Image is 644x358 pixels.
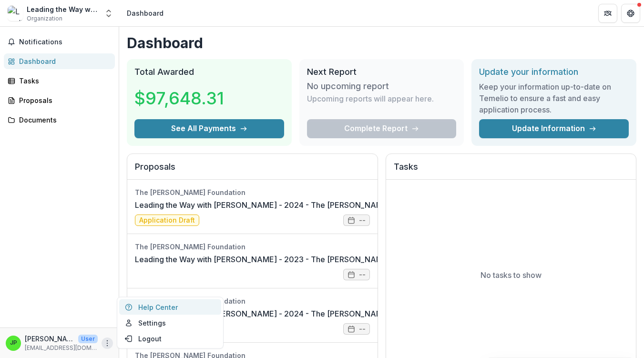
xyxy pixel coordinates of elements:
[135,254,530,265] a: Leading the Way with [PERSON_NAME] - 2023 - The [PERSON_NAME] Foundation Grant Proposal Application
[4,92,115,108] a: Proposals
[394,162,629,180] h2: Tasks
[27,14,62,23] span: Organization
[127,8,164,18] div: Dashboard
[78,335,98,343] p: User
[25,344,98,352] p: [EMAIL_ADDRESS][DOMAIN_NAME]
[127,34,636,51] h1: Dashboard
[135,162,370,180] h2: Proposals
[19,115,107,125] div: Documents
[134,67,284,77] h2: Total Awarded
[307,67,457,77] h2: Next Report
[598,4,617,23] button: Partners
[10,340,17,346] div: Jamie Pennington
[4,53,115,69] a: Dashboard
[480,269,542,281] p: No tasks to show
[479,119,629,138] a: Update Information
[134,119,284,138] button: See All Payments
[307,81,389,92] h3: No upcoming report
[19,38,111,46] span: Notifications
[4,73,115,89] a: Tasks
[102,338,113,349] button: More
[134,85,224,111] h3: $97,648.31
[135,308,530,319] a: Leading the Way with [PERSON_NAME] - 2024 - The [PERSON_NAME] Foundation Grant Proposal Application
[621,4,640,23] button: Get Help
[8,6,23,21] img: Leading the Way with Dr. Youssef
[19,95,107,105] div: Proposals
[19,56,107,66] div: Dashboard
[4,112,115,128] a: Documents
[479,67,629,77] h2: Update your information
[25,334,74,344] p: [PERSON_NAME]
[4,34,115,50] button: Notifications
[479,81,629,115] h3: Keep your information up-to-date on Temelio to ensure a fast and easy application process.
[27,4,98,14] div: Leading the Way with [PERSON_NAME]
[19,76,107,86] div: Tasks
[307,93,434,104] p: Upcoming reports will appear here.
[102,4,115,23] button: Open entity switcher
[135,199,530,211] a: Leading the Way with [PERSON_NAME] - 2024 - The [PERSON_NAME] Foundation Grant Proposal Application
[123,6,167,20] nav: breadcrumb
